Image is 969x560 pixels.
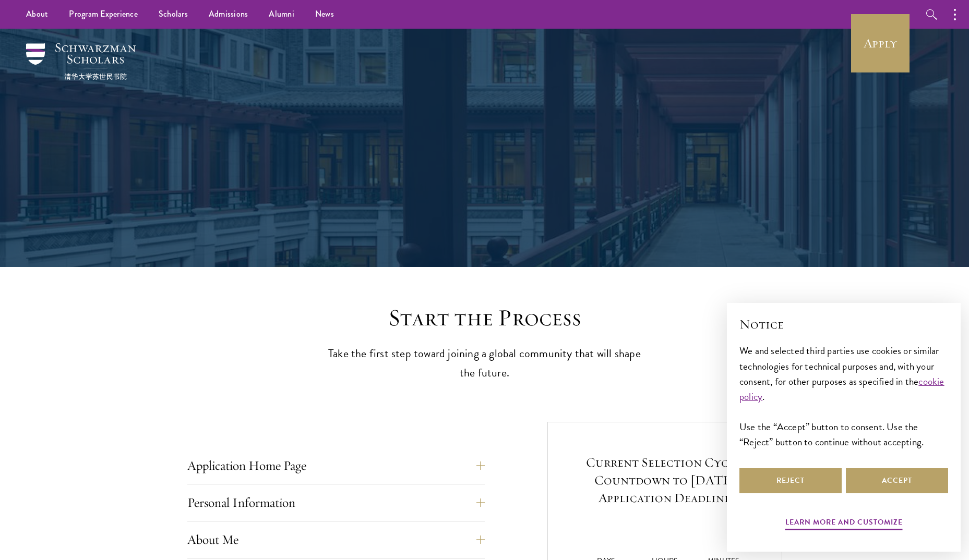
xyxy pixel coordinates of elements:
[323,303,647,333] h2: Start the Process
[577,454,753,507] h5: Current Selection Cycle: Countdown to [DATE] Application Deadline
[26,43,136,80] img: Schwarzman Scholars
[187,453,485,478] button: Application Home Page
[739,315,948,333] h2: Notice
[323,344,647,383] p: Take the first step toward joining a global community that will shape the future.
[739,468,842,493] button: Reject
[187,527,485,552] button: About Me
[187,490,485,515] button: Personal Information
[846,468,948,493] button: Accept
[739,343,948,449] div: We and selected third parties use cookies or similar technologies for technical purposes and, wit...
[851,14,910,72] a: Apply
[739,374,944,404] a: cookie policy
[785,516,903,532] button: Learn more and customize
